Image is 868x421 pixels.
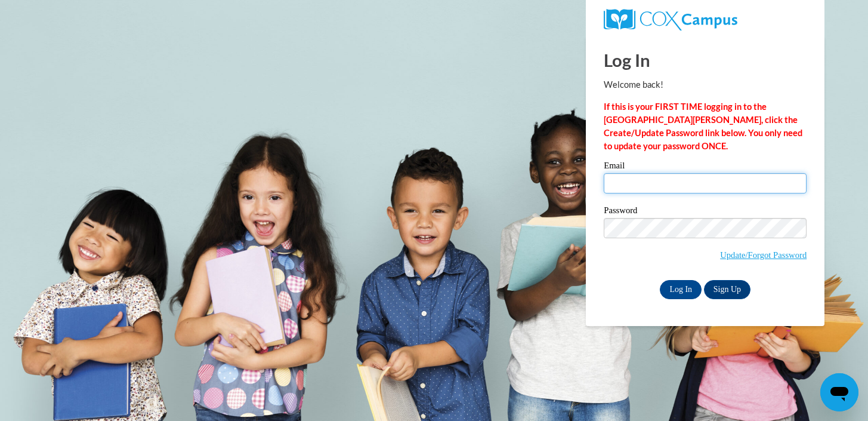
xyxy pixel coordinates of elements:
[720,250,807,260] a: Update/Forgot Password
[604,9,807,30] a: COX Campus
[660,280,702,299] input: Log In
[704,280,750,299] a: Sign Up
[604,161,807,173] label: Email
[604,78,807,91] p: Welcome back!
[604,102,802,151] strong: If this is your FIRST TIME logging in to the [GEOGRAPHIC_DATA][PERSON_NAME], click the Create/Upd...
[604,48,807,72] h1: Log In
[820,373,858,411] iframe: Button to launch messaging window
[604,206,807,218] label: Password
[604,9,737,30] img: COX Campus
